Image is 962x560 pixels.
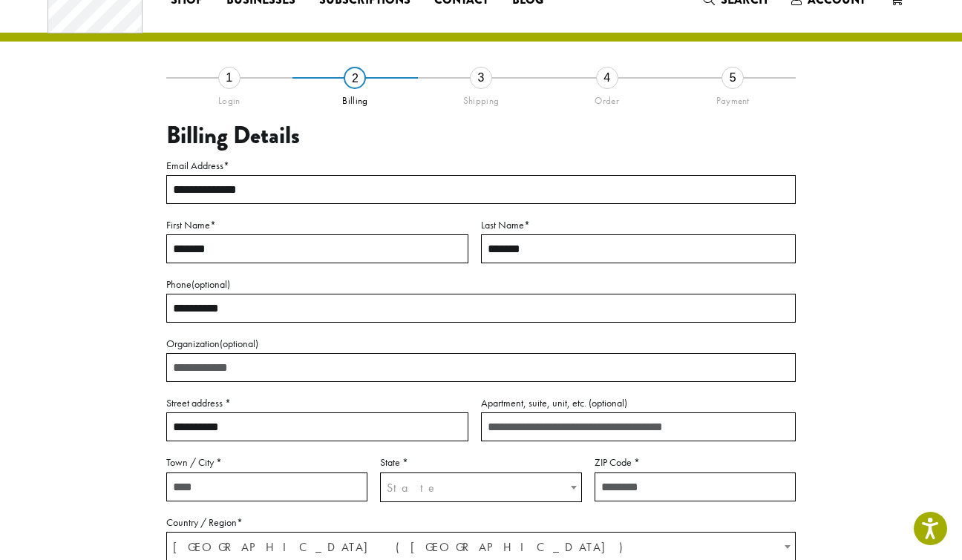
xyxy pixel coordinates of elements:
[166,335,796,353] label: Organization
[387,480,439,495] span: State
[292,89,419,107] div: Billing
[470,67,492,89] div: 3
[418,89,544,107] div: Shipping
[721,67,744,89] div: 5
[166,89,292,107] div: Login
[481,394,796,412] label: Apartment, suite, unit, etc.
[380,472,581,502] span: State
[595,453,796,472] label: ZIP Code
[589,396,627,409] span: (optional)
[344,67,366,89] div: 2
[166,394,468,412] label: Street address
[218,67,240,89] div: 1
[192,277,230,291] span: (optional)
[166,157,796,175] label: Email Address
[481,216,796,234] label: Last Name
[166,216,468,234] label: First Name
[220,337,258,350] span: (optional)
[166,122,796,150] h3: Billing Details
[596,67,618,89] div: 4
[166,453,367,472] label: Town / City
[544,89,670,107] div: Order
[380,453,581,472] label: State
[670,89,796,107] div: Payment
